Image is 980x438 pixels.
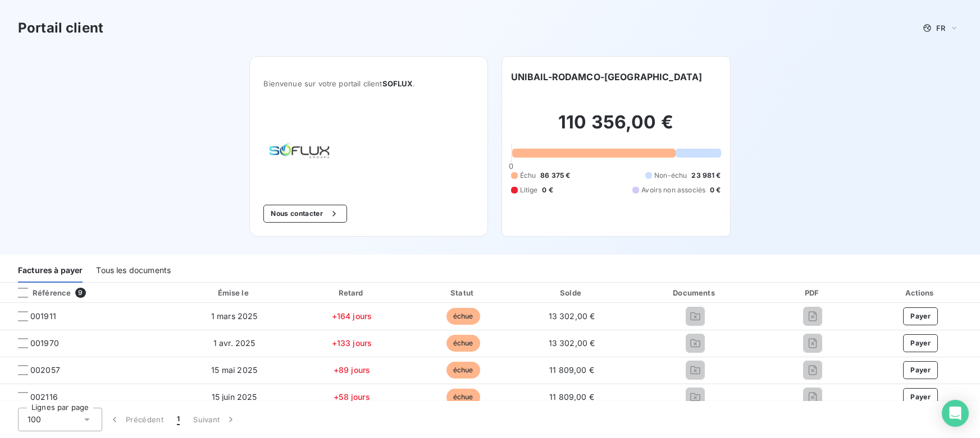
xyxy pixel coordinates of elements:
[177,414,180,425] span: 1
[511,111,721,145] h2: 110 356,00 €
[654,170,687,181] span: Non-échu
[767,287,859,298] div: PDF
[334,365,370,375] span: +89 jours
[30,311,56,322] span: 001911
[186,408,243,431] button: Suivant
[942,400,969,427] div: Open Intercom Messenger
[9,288,71,298] div: Référence
[641,185,705,195] span: Avoirs non associés
[903,334,938,352] button: Payer
[710,185,721,195] span: 0 €
[263,79,473,88] span: Bienvenue sur votre portail client .
[211,365,257,375] span: 15 mai 2025
[903,388,938,406] button: Payer
[75,288,85,298] span: 9
[549,365,594,375] span: 11 809,00 €
[549,338,595,348] span: 13 302,00 €
[96,259,171,283] div: Tous les documents
[549,392,594,402] span: 11 809,00 €
[936,24,945,33] span: FR
[30,338,59,349] span: 001970
[263,205,347,223] button: Nous contacter
[521,287,623,298] div: Solde
[170,408,186,431] button: 1
[30,391,58,403] span: 002116
[446,308,480,325] span: échue
[334,392,370,402] span: +58 jours
[18,259,83,283] div: Factures à payer
[213,338,256,348] span: 1 avr. 2025
[549,311,595,321] span: 13 302,00 €
[691,170,721,181] span: 23 981 €
[520,170,536,181] span: Échu
[446,335,480,352] span: échue
[520,185,538,195] span: Litige
[212,392,257,402] span: 15 juin 2025
[542,185,553,195] span: 0 €
[509,162,513,170] span: 0
[175,287,293,298] div: Émise le
[903,307,938,325] button: Payer
[627,287,762,298] div: Documents
[863,287,978,298] div: Actions
[446,362,480,379] span: échue
[332,338,372,348] span: +133 jours
[411,287,516,298] div: Statut
[298,287,406,298] div: Retard
[511,70,703,84] h6: UNIBAIL-RODAMCO-[GEOGRAPHIC_DATA]
[332,311,372,321] span: +164 jours
[28,414,41,425] span: 100
[263,115,335,187] img: Company logo
[211,311,258,321] span: 1 mars 2025
[18,18,103,38] h3: Portail client
[102,408,170,431] button: Précédent
[446,389,480,405] span: échue
[903,361,938,379] button: Payer
[30,365,60,376] span: 002057
[382,79,413,88] span: SOFLUX
[540,170,570,181] span: 86 375 €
